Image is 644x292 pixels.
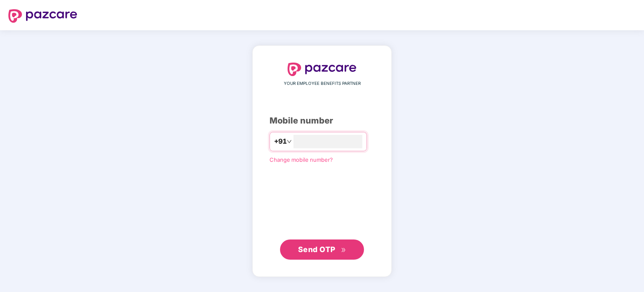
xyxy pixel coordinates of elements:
[274,136,287,147] span: +91
[298,245,335,254] span: Send OTP
[288,63,356,76] img: logo
[270,114,374,127] div: Mobile number
[280,239,364,260] button: Send OTPdouble-right
[284,80,361,87] span: YOUR EMPLOYEE BENEFITS PARTNER
[287,139,292,144] span: down
[341,247,346,253] span: double-right
[270,156,333,163] a: Change mobile number?
[8,9,77,23] img: logo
